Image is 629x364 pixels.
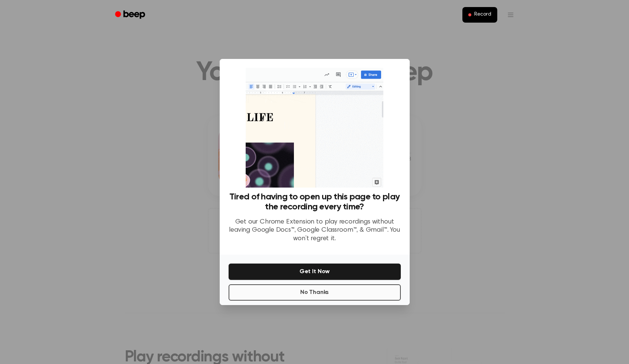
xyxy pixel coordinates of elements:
span: Record [474,11,491,18]
a: Beep [110,8,152,22]
button: Get It Now [229,264,401,280]
button: Open menu [502,6,520,24]
button: Record [462,7,497,23]
img: Beep extension in action [246,68,383,188]
p: Get our Chrome Extension to play recordings without leaving Google Docs™, Google Classroom™, & Gm... [229,218,401,243]
h3: Tired of having to open up this page to play the recording every time? [229,192,401,212]
button: No Thanks [229,284,401,301]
